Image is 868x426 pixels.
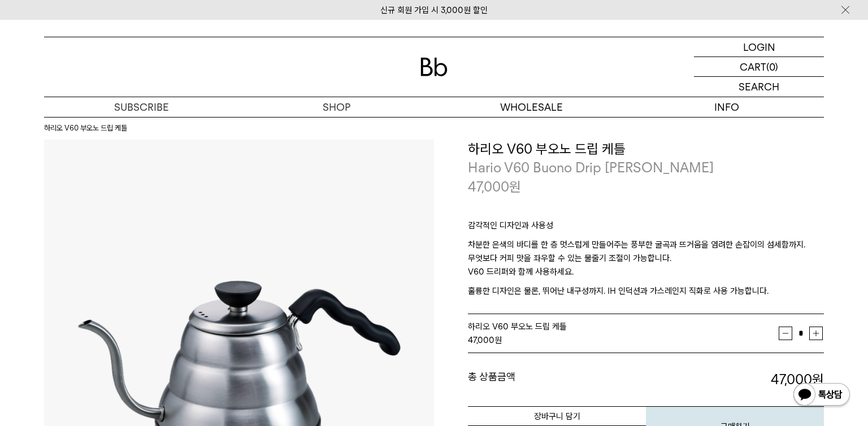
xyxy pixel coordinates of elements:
button: 증가 [809,327,823,340]
b: 원 [812,371,824,388]
p: INFO [629,97,824,117]
button: 감소 [779,327,792,340]
a: LOGIN [694,37,824,57]
button: 장바구니 담기 [468,406,646,426]
p: 47,000 [468,177,521,197]
a: SUBSCRIBE [44,97,239,117]
a: CART (0) [694,57,824,77]
p: LOGIN [743,37,775,56]
span: 원 [509,179,521,195]
img: 로고 [420,58,448,76]
h3: 하리오 V60 부오노 드립 케틀 [468,140,824,159]
a: SHOP [239,97,434,117]
p: 훌륭한 디자인은 물론, 뛰어난 내구성까지. IH 인덕션과 가스레인지 직화로 사용 가능합니다. [468,284,824,298]
img: 카카오톡 채널 1:1 채팅 버튼 [792,382,851,409]
strong: 47,000 [468,335,494,345]
p: SEARCH [739,77,779,97]
a: 신규 회원 가입 시 3,000원 할인 [380,5,488,15]
p: 차분한 은색의 바디를 한 층 멋스럽게 만들어주는 풍부한 굴곡과 뜨거움을 염려한 손잡이의 섬세함까지. 무엇보다 커피 맛을 좌우할 수 있는 물줄기 조절이 가능합니다. [468,238,824,265]
strong: 47,000 [771,371,824,388]
div: 원 [468,333,779,347]
dt: 총 상품금액 [468,370,646,389]
p: 감각적인 디자인과 사용성 [468,219,824,238]
p: CART [740,57,766,76]
li: 하리오 V60 부오노 드립 케틀 [44,123,127,134]
p: WHOLESALE [434,97,629,117]
p: Hario V60 Buono Drip [PERSON_NAME] [468,158,824,177]
p: V60 드리퍼와 함께 사용하세요. [468,265,824,284]
p: (0) [766,57,778,76]
span: 하리오 V60 부오노 드립 케틀 [468,321,567,332]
